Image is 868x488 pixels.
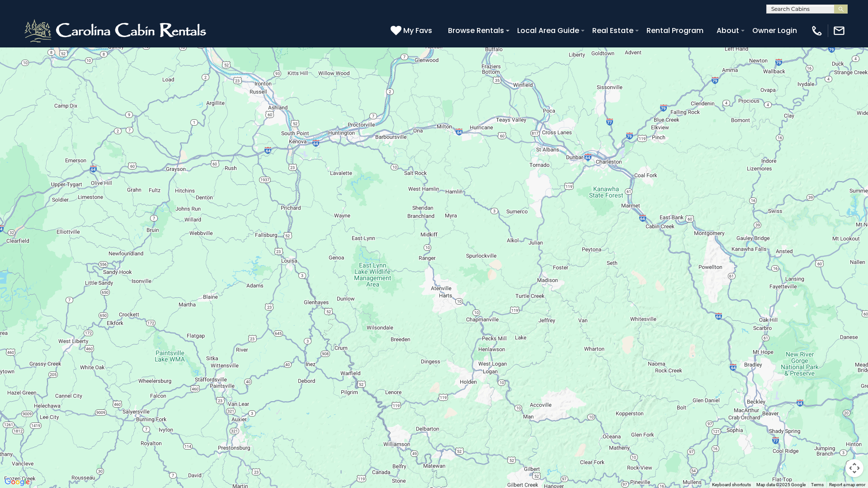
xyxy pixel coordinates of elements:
[833,24,845,37] img: mail-regular-white.png
[811,24,823,37] img: phone-regular-white.png
[748,23,802,38] a: Owner Login
[588,23,638,38] a: Real Estate
[712,23,744,38] a: About
[391,25,434,37] a: My Favs
[642,23,708,38] a: Rental Program
[513,23,584,38] a: Local Area Guide
[403,25,432,36] span: My Favs
[23,17,210,44] img: White-1-2.png
[443,23,509,38] a: Browse Rentals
